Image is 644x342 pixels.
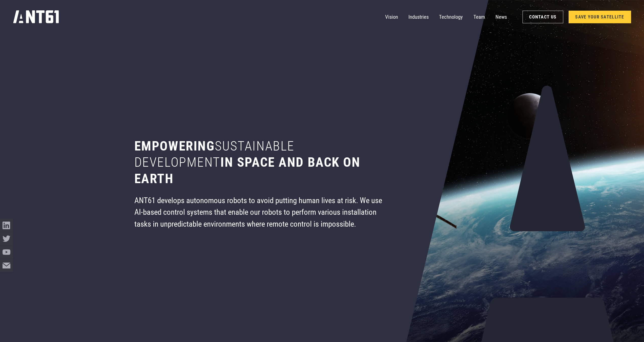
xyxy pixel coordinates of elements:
a: News [495,10,507,24]
a: home [13,8,59,26]
a: SAVE YOUR SATELLITE [569,11,631,23]
h1: Empowering in space and back on earth [134,138,386,187]
div: ANT61 develops autonomous robots to avoid putting human lives at risk. We use AI-based control sy... [134,195,386,230]
a: Team [473,10,485,24]
a: Technology [439,10,463,24]
a: Contact Us [523,11,563,23]
a: Industries [408,10,429,24]
a: Vision [385,10,398,24]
